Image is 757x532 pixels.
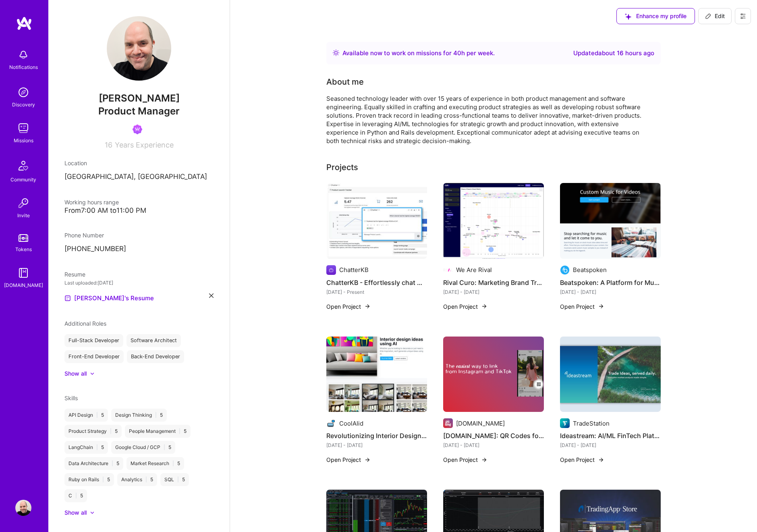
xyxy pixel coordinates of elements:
div: Beatspoken [573,266,607,274]
div: Show all [64,370,87,378]
span: | [96,412,98,418]
span: [PERSON_NAME] [64,92,214,104]
p: [GEOGRAPHIC_DATA], [GEOGRAPHIC_DATA] [64,172,214,182]
div: Available now to work on missions for h per week . [342,48,495,58]
span: | [145,476,147,483]
div: Ruby on Rails 5 [64,473,114,486]
img: Company logo [443,418,453,428]
div: Software Architect [127,334,181,347]
img: Revolutionizing Interior Design with AI: CoolAIid [326,337,427,412]
span: | [179,428,180,434]
img: Ideastream: AI/ML FinTech Platform for Trading Ideas [560,337,661,412]
div: [DOMAIN_NAME] [4,281,43,289]
span: Years Experience [115,141,174,149]
div: [DATE] - [DATE] [443,288,544,296]
img: ChatterKB - Effortlessly chat with your files, using AI, and create actionable dashboards. [326,183,427,259]
i: icon Close [209,293,214,298]
div: [DATE] - Present [326,288,427,296]
button: Open Project [326,455,371,464]
img: Company logo [443,265,453,275]
div: Data Architecture 5 [64,457,123,470]
div: CoolAIid [339,419,363,428]
div: SQL 5 [160,473,189,486]
img: Piclinq.com: QR Codes for Instagram [443,337,544,412]
span: Working hours range [64,199,119,206]
span: | [164,444,165,451]
i: icon SuggestedTeams [625,13,631,20]
img: Invite [15,195,31,211]
img: discovery [15,84,31,100]
div: Google Cloud / GCP 5 [111,441,175,454]
span: | [112,460,113,467]
div: From 7:00 AM to 11:00 PM [64,206,214,215]
span: Skills [64,395,78,401]
div: Projects [326,161,358,173]
span: | [177,476,179,483]
button: Open Project [443,302,487,311]
img: arrow-right [481,303,487,310]
div: Back-End Developer [127,350,184,363]
img: Company logo [560,265,570,275]
div: [DATE] - [DATE] [560,441,661,449]
img: teamwork [15,120,31,136]
button: Open Project [326,302,371,311]
span: | [75,493,77,499]
div: [DATE] - [DATE] [326,441,427,449]
div: [DOMAIN_NAME] [456,419,505,428]
div: Market Research 5 [127,457,184,470]
div: ChatterKB [339,266,369,274]
span: | [96,444,98,451]
span: Enhance my profile [625,12,686,20]
button: Edit [698,8,732,24]
span: Product Manager [98,105,180,117]
p: [PHONE_NUMBER] [64,244,214,254]
div: Discovery [12,100,35,109]
div: Last uploaded: [DATE] [64,278,214,287]
h4: Ideastream: AI/ML FinTech Platform for Trading Ideas [560,430,661,441]
img: Beatspoken: A Platform for Musicians and Video Creators [560,183,661,259]
h4: Beatspoken: A Platform for Musicians and Video Creators [560,277,661,288]
h4: Revolutionizing Interior Design with AI: CoolAIid [326,430,427,441]
div: Missions [14,136,33,145]
div: Invite [17,211,30,220]
button: Open Project [443,455,487,464]
div: Notifications [9,63,38,71]
img: tokens [19,234,28,242]
img: Community [14,156,33,175]
img: arrow-right [364,457,371,463]
div: Front-End Developer [64,350,124,363]
h4: [DOMAIN_NAME]: QR Codes for Instagram [443,430,544,441]
img: Resume [64,295,71,301]
a: [PERSON_NAME]'s Resume [64,293,154,303]
div: Location [64,159,214,167]
img: User Avatar [15,500,31,516]
button: Open Project [560,455,604,464]
span: 40 [453,49,461,57]
img: guide book [15,265,31,281]
span: | [102,476,104,483]
div: C 5 [64,489,87,502]
button: Enhance my profile [616,8,695,24]
img: logo [16,16,32,31]
img: Company logo [326,418,336,428]
div: API Design 5 [64,409,108,422]
div: We Are Rival [456,266,492,274]
div: TradeStation [573,419,610,428]
span: Additional Roles [64,320,106,327]
div: About me [326,76,364,88]
h4: ChatterKB - Effortlessly chat with your files, using AI, and create actionable dashboards. [326,277,427,288]
img: arrow-right [598,457,604,463]
div: Tokens [15,245,32,254]
div: Product Strategy 5 [64,425,122,438]
img: Company logo [560,418,570,428]
span: | [110,428,112,434]
img: bell [15,47,31,63]
div: LangChain 5 [64,441,108,454]
span: Resume [64,271,85,278]
img: arrow-right [481,457,487,463]
span: Edit [705,12,725,20]
div: [DATE] - [DATE] [443,441,544,449]
div: People Management 5 [125,425,191,438]
div: Community [10,175,36,184]
img: Been on Mission [133,125,142,134]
